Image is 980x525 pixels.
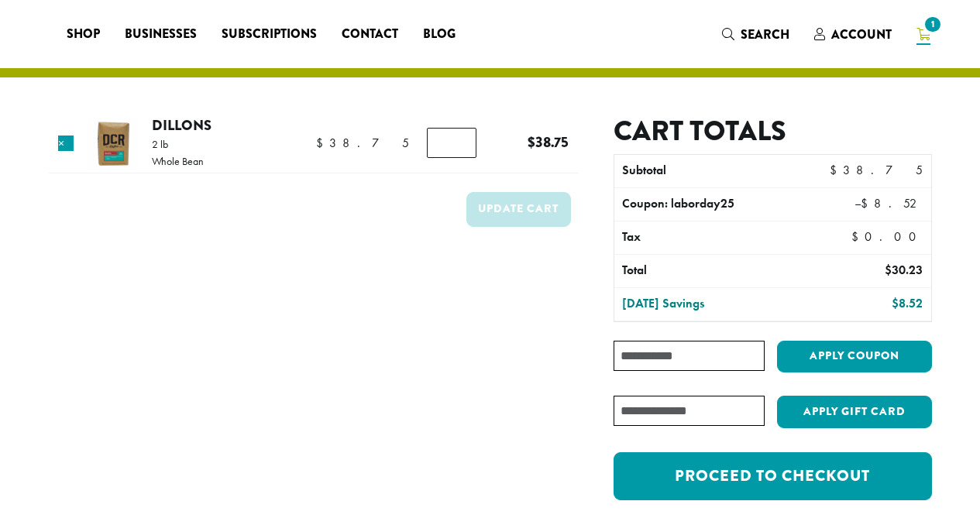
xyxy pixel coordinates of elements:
span: 8.52 [861,195,923,211]
h2: Cart totals [614,115,931,148]
th: Total [614,255,804,287]
button: Update cart [466,192,571,227]
span: Subscriptions [222,25,317,44]
bdi: 38.75 [830,162,923,178]
span: $ [861,195,874,211]
button: Apply Gift Card [777,396,932,428]
th: [DATE] Savings [614,288,804,321]
bdi: 38.75 [528,132,569,153]
input: Product quantity [427,128,476,157]
span: $ [851,228,865,245]
a: Dillons [152,115,211,136]
button: Apply coupon [777,341,932,372]
span: Blog [423,25,456,44]
span: $ [830,162,843,178]
th: Coupon: laborday25 [614,188,804,221]
a: Remove this item [58,136,74,151]
span: Contact [342,25,398,44]
span: Account [831,26,892,43]
span: Shop [67,25,100,44]
bdi: 38.75 [316,135,409,151]
th: Tax [614,221,838,254]
span: $ [528,132,535,153]
span: $ [316,135,329,151]
span: Search [741,26,789,43]
bdi: 8.52 [892,295,923,311]
a: Shop [54,22,112,46]
td: – [804,188,930,221]
a: Search [710,22,802,47]
th: Subtotal [614,155,804,187]
p: Whole Bean [152,156,204,166]
span: 1 [922,14,943,35]
span: $ [892,295,899,311]
span: Businesses [125,25,197,44]
a: Proceed to checkout [614,452,931,500]
span: $ [885,262,892,278]
p: 2 lb [152,139,204,149]
bdi: 30.23 [885,262,923,278]
img: Dillons [88,118,138,169]
bdi: 0.00 [851,228,923,245]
